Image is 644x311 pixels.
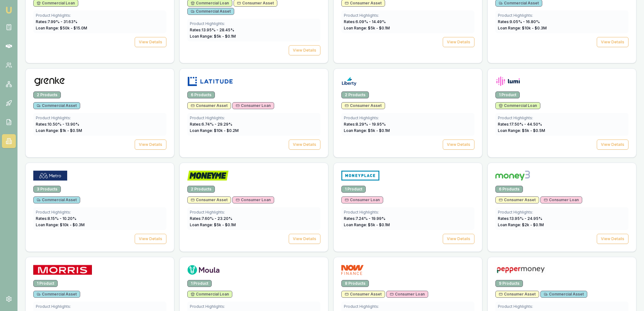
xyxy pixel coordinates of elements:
img: Money Place logo [341,171,379,181]
span: Commercial Asset [499,1,539,6]
img: NOW Finance logo [341,265,364,275]
div: Product Highlights: [498,13,626,18]
span: Commercial Asset [544,292,584,297]
span: Loan Range: $ 5 k - $ 0.1 M [190,34,236,39]
button: View Details [289,45,320,55]
img: Money Me logo [187,171,229,181]
span: Rates: 7.24 % - 19.99 % [344,216,385,221]
span: Consumer Asset [499,197,536,202]
span: Rates: 17.50 % - 44.50 % [498,122,542,127]
span: Consumer Loan [390,292,425,297]
img: Latitude logo [187,76,233,86]
span: Consumer Asset [237,1,274,6]
div: Product Highlights: [344,210,472,215]
span: Rates: 7.60 % - 23.20 % [190,216,232,221]
span: Loan Range: $ 10 k - $ 0.3 M [498,26,547,30]
button: View Details [135,37,166,47]
button: View Details [135,234,166,244]
span: Loan Range: $ 5 k - $ 0.1 M [344,128,390,133]
a: Money Place logo1 ProductConsumer LoanProduct Highlights:Rates:7.24% - 19.99%Loan Range: $5k - $0... [333,163,482,252]
span: Rates: 7.99 % - 31.63 % [36,19,77,24]
img: emu-icon-u.png [5,6,13,14]
div: Product Highlights: [190,115,318,121]
span: Consumer Asset [191,103,228,108]
a: Metro Finance logo3 ProductsCommercial AssetProduct Highlights:Rates:8.15% - 10.20%Loan Range: $1... [25,163,174,252]
span: Rates: 6.74 % - 29.29 % [190,122,232,127]
span: Commercial Asset [37,292,77,297]
span: Loan Range: $ 2 k - $ 0.1 M [498,222,544,227]
div: 2 Products [33,91,61,98]
span: Rates: 10.50 % - 13.90 % [36,122,79,127]
span: Commercial Loan [499,103,537,108]
div: Product Highlights: [344,304,472,309]
div: 1 Product [187,280,212,287]
div: Product Highlights: [190,210,318,215]
div: 3 Products [33,186,61,193]
button: View Details [135,140,166,150]
div: 1 Product [341,186,366,193]
div: Product Highlights: [36,13,164,18]
div: 2 Products [187,186,215,193]
div: 6 Products [495,186,523,193]
img: Grenke logo [33,76,66,86]
span: Loan Range: $ 50 k - $ 15.0 M [36,26,87,30]
span: Consumer Asset [499,292,536,297]
span: Loan Range: $ 1 k - $ 0.5 M [36,128,82,133]
button: View Details [443,37,474,47]
img: Metro Finance logo [33,171,67,181]
button: View Details [443,140,474,150]
span: Consumer Asset [345,292,382,297]
span: Consumer Loan [544,197,579,202]
span: Loan Range: $ 5 k - $ 0.1 M [190,222,236,227]
span: Consumer Asset [345,1,382,6]
div: Product Highlights: [36,115,164,121]
span: Rates: 9.05 % - 16.80 % [498,19,540,24]
span: Rates: 13.95 % - 24.95 % [498,216,542,221]
button: View Details [289,140,320,150]
button: View Details [597,37,628,47]
a: Money3 logo6 ProductsConsumer AssetConsumer LoanProduct Highlights:Rates:13.95% - 24.95%Loan Rang... [487,163,636,252]
img: Morris Finance logo [33,265,92,275]
span: Commercial Loan [191,292,229,297]
div: Product Highlights: [498,210,626,215]
button: View Details [597,140,628,150]
span: Consumer Loan [236,103,271,108]
button: View Details [443,234,474,244]
div: Product Highlights: [344,13,472,18]
button: View Details [289,234,320,244]
span: Loan Range: $ 10 k - $ 0.3 M [36,222,85,227]
div: 9 Products [495,280,523,287]
a: Latitude logo6 ProductsConsumer AssetConsumer LoanProduct Highlights:Rates:6.74% - 29.29%Loan Ran... [179,68,328,158]
span: Consumer Asset [345,103,382,108]
a: Lumi logo1 ProductCommercial LoanProduct Highlights:Rates:17.50% - 44.50%Loan Range: $5k - $0.5MV... [487,68,636,158]
div: Product Highlights: [36,304,164,309]
span: Commercial Loan [37,1,75,6]
span: Commercial Loan [191,1,229,6]
span: Rates: 8.29 % - 19.95 % [344,122,386,127]
img: Pepper Money logo [495,265,546,275]
a: Grenke logo2 ProductsCommercial AssetProduct Highlights:Rates:10.50% - 13.90%Loan Range: $1k - $0... [25,68,174,158]
img: Liberty logo [341,76,357,86]
div: 6 Products [187,91,215,98]
div: 1 Product [33,280,58,287]
span: Consumer Asset [191,197,228,202]
div: Product Highlights: [498,304,626,309]
span: Rates: 6.09 % - 14.49 % [344,19,386,24]
span: Loan Range: $ 5 k - $ 0.1 M [344,26,390,30]
span: Loan Range: $ 5 k - $ 0.1 M [344,222,390,227]
span: Rates: 13.95 % - 28.45 % [190,28,234,32]
div: 8 Products [341,280,369,287]
a: Liberty logo2 ProductsConsumer AssetProduct Highlights:Rates:8.29% - 19.95%Loan Range: $5k - $0.1... [333,68,482,158]
button: View Details [597,234,628,244]
div: 1 Product [495,91,520,98]
span: Commercial Asset [37,103,77,108]
span: Loan Range: $ 5 k - $ 0.5 M [498,128,545,133]
img: Moula logo [187,265,220,275]
span: Commercial Asset [37,197,77,202]
span: Consumer Loan [236,197,271,202]
span: Consumer Loan [345,197,380,202]
div: Product Highlights: [36,210,164,215]
div: Product Highlights: [190,304,318,309]
a: Money Me logo2 ProductsConsumer AssetConsumer LoanProduct Highlights:Rates:7.60% - 23.20%Loan Ran... [179,163,328,252]
span: Rates: 8.15 % - 10.20 % [36,216,76,221]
